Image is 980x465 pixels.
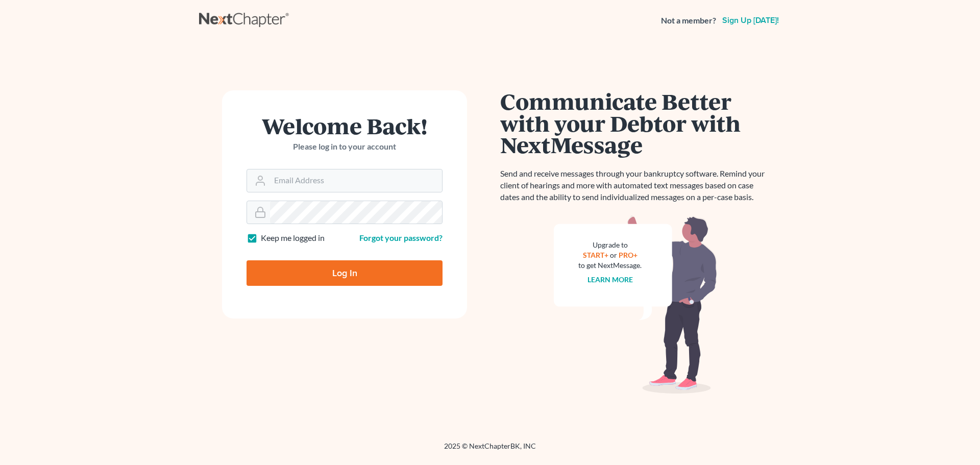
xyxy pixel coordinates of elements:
[661,15,716,27] strong: Not a member?
[500,168,771,203] p: Send and receive messages through your bankruptcy software. Remind your client of hearings and mo...
[578,240,642,250] div: Upgrade to
[500,90,771,156] h1: Communicate Better with your Debtor with NextMessage
[583,251,608,259] a: START+
[359,233,443,242] a: Forgot your password?
[247,141,443,153] p: Please log in to your account
[247,260,443,286] input: Log In
[199,441,781,459] div: 2025 © NextChapterBK, INC
[578,260,642,271] div: to get NextMessage.
[270,169,442,192] input: Email Address
[619,251,638,259] a: PRO+
[261,232,325,244] label: Keep me logged in
[720,16,781,25] a: Sign up [DATE]!
[247,115,443,137] h1: Welcome Back!
[610,251,617,259] span: or
[554,215,717,394] img: nextmessage_bg-59042aed3d76b12b5cd301f8e5b87938c9018125f34e5fa2b7a6b67550977c72.svg
[587,275,633,284] a: Learn more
